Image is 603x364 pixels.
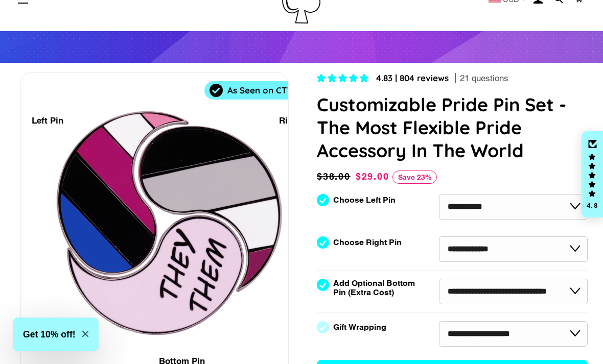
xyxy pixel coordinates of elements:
[32,114,63,128] div: Left Pin
[586,202,598,209] div: 4.8
[333,279,419,297] label: Add Optional Bottom Pin (Extra Cost)
[333,323,386,332] label: Gift Wrapping
[582,131,603,218] div: Click to open Judge.me floating reviews tab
